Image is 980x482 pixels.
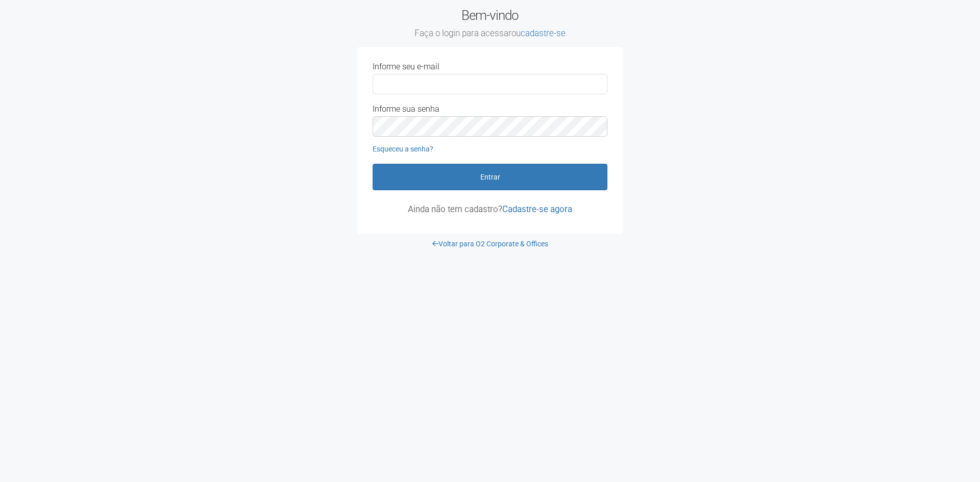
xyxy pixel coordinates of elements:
[502,204,572,214] a: Cadastre-se agora
[373,205,607,214] p: Ainda não tem cadastro?
[521,28,566,38] a: cadastre-se
[357,8,623,39] h2: Bem-vindo
[373,145,433,153] a: Esqueceu a senha?
[373,105,439,114] label: Informe sua senha
[432,240,548,248] a: Voltar para O2 Corporate & Offices
[511,28,566,38] span: ou
[373,62,439,71] label: Informe seu e-mail
[373,164,607,190] button: Entrar
[357,28,623,39] small: Faça o login para acessar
